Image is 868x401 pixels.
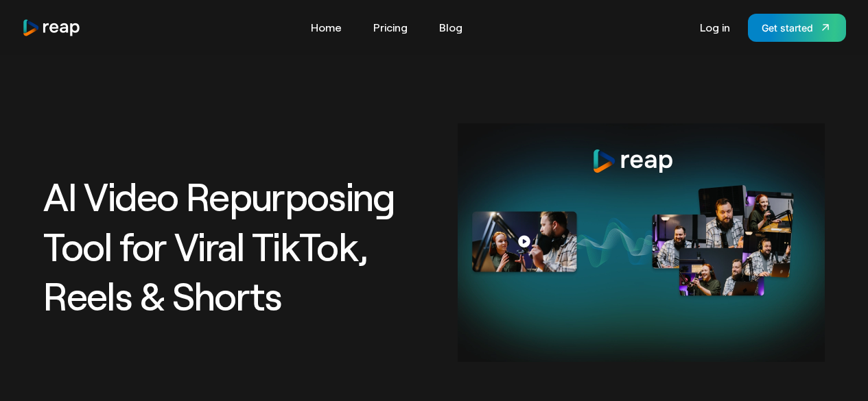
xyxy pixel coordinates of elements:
a: Log in [693,16,737,38]
img: AI Video Repurposing Tool for Viral TikTok, Reels & Shorts [458,123,825,362]
div: Get started [762,21,813,35]
a: Get started [748,14,846,42]
h1: AI Video Repurposing Tool for Viral TikTok, Reels & Shorts [43,171,441,321]
a: Home [304,16,349,38]
a: Blog [432,16,469,38]
a: home [22,19,81,37]
a: Pricing [366,16,414,38]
